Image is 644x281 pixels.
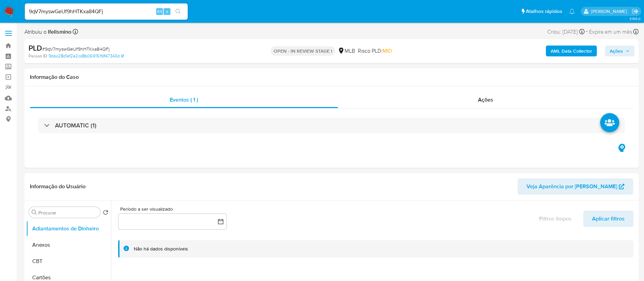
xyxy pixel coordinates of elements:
[171,7,185,16] button: search-icon
[26,253,111,269] button: CBT
[166,8,168,15] span: s
[569,8,575,14] a: Notificações
[547,27,585,36] div: Criou: [DATE]
[271,46,335,56] p: OPEN - IN REVIEW STAGE I
[589,28,632,36] span: Expira em um mês
[38,210,97,216] input: Procurar
[42,46,110,52] span: # 9qV7myswGeUf9hHTKxa84QFj
[527,178,617,195] span: Veja Aparência por [PERSON_NAME]
[551,46,592,56] b: AML Data Collector
[26,237,111,253] button: Anexos
[605,46,634,56] button: Ações
[170,96,198,104] span: Eventos ( 1 )
[103,210,108,217] button: Retornar ao pedido padrão
[30,74,633,81] h1: Informação do Caso
[29,42,42,53] b: PLD
[338,47,355,55] div: MLB
[157,8,162,15] span: Alt
[591,8,629,15] p: laisa.felismino@mercadolivre.com
[32,210,37,215] button: Procurar
[586,27,588,36] span: -
[383,47,392,55] span: MID
[29,53,47,59] b: Person ID
[49,53,124,59] a: 9bbc28d1ef2e2cd8b069151fdf47343d
[24,28,71,36] span: Atribuiu o
[478,96,493,104] span: Ações
[526,8,562,15] span: Atalhos rápidos
[518,178,633,195] button: Veja Aparência por [PERSON_NAME]
[25,7,188,16] input: Pesquise usuários ou casos...
[47,28,71,36] b: lfelismino
[26,221,111,237] button: Adiantamentos de Dinheiro
[358,47,392,55] span: Risco PLD:
[546,46,597,56] button: AML Data Collector
[55,122,96,129] h3: AUTOMATIC (1)
[610,46,623,56] span: Ações
[38,118,625,133] div: AUTOMATIC (1)
[30,183,86,190] h1: Informação do Usuário
[632,8,639,15] a: Sair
